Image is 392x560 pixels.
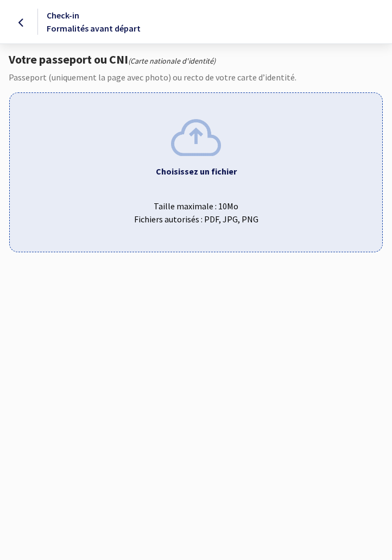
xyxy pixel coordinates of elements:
[47,10,141,34] span: Check-in Formalités avant départ
[128,56,216,66] i: (Carte nationale d'identité)
[156,166,237,177] b: Choisissez un fichier
[18,191,374,226] span: Taille maximale : 10Mo Fichiers autorisés : PDF, JPG, PNG
[171,119,221,155] img: upload.png
[9,71,383,84] p: Passeport (uniquement la page avec photo) ou recto de votre carte d’identité.
[9,52,383,66] h1: Votre passeport ou CNI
